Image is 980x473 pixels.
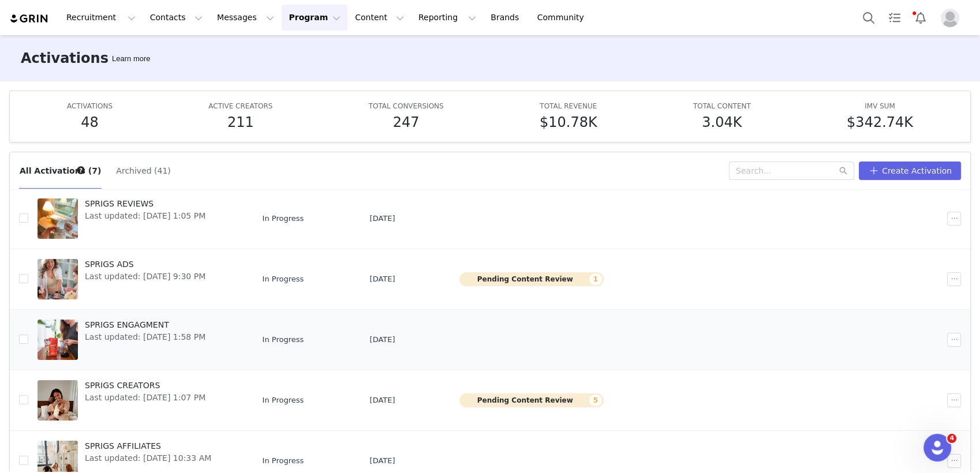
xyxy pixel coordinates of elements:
span: SPRIGS ADS [85,258,205,271]
span: SPRIGS ENGAGMENT [85,319,205,331]
input: Search... [729,162,854,180]
div: Tooltip anchor [110,53,152,65]
h5: 3.04K [702,112,742,133]
span: [DATE] [370,334,395,346]
span: [DATE] [370,273,395,285]
span: [DATE] [370,395,395,406]
button: Create Activation [859,162,961,180]
button: Pending Content Review5 [459,393,604,407]
span: Last updated: [DATE] 9:30 PM [85,271,205,283]
i: icon: search [839,167,847,175]
span: TOTAL CONVERSIONS [369,102,444,110]
span: TOTAL REVENUE [540,102,597,110]
h3: Activations [21,48,109,69]
span: In Progress [263,455,304,467]
span: [DATE] [370,213,395,224]
h5: 247 [393,112,420,133]
a: Tasks [882,5,907,31]
button: Content [348,5,411,31]
span: SPRIGS AFFILIATES [85,440,211,452]
button: Program [282,5,347,31]
button: Pending Content Review1 [459,272,604,286]
button: Search [856,5,881,31]
span: SPRIGS CREATORS [85,380,205,392]
h5: $342.74K [847,112,913,133]
a: Brands [484,5,529,31]
button: Archived (41) [115,162,171,180]
span: [DATE] [370,455,395,467]
div: Tooltip anchor [76,165,86,175]
a: Community [530,5,596,31]
a: SPRIGS REVIEWSLast updated: [DATE] 1:05 PM [38,196,244,242]
span: 4 [947,434,956,443]
span: Last updated: [DATE] 1:58 PM [85,331,205,343]
span: ACTIVATIONS [67,102,113,110]
span: Last updated: [DATE] 10:33 AM [85,452,211,464]
button: Reporting [412,5,483,31]
h5: 48 [81,112,99,133]
span: Last updated: [DATE] 1:05 PM [85,210,205,222]
img: grin logo [9,13,50,24]
span: Last updated: [DATE] 1:07 PM [85,392,205,404]
h5: 211 [227,112,254,133]
span: ACTIVE CREATORS [208,102,272,110]
span: TOTAL CONTENT [693,102,751,110]
button: Messages [210,5,281,31]
button: Profile [934,9,971,27]
button: All Activations (7) [19,162,102,180]
iframe: Intercom live chat [923,434,951,461]
span: In Progress [263,273,304,285]
h5: $10.78K [540,112,597,133]
img: placeholder-profile.jpg [941,9,959,27]
span: In Progress [263,334,304,346]
a: SPRIGS CREATORSLast updated: [DATE] 1:07 PM [38,377,244,423]
span: SPRIGS REVIEWS [85,198,205,210]
span: IMV SUM [865,102,895,110]
a: SPRIGS ADSLast updated: [DATE] 9:30 PM [38,256,244,302]
span: In Progress [263,395,304,406]
a: SPRIGS ENGAGMENTLast updated: [DATE] 1:58 PM [38,317,244,363]
span: In Progress [263,213,304,224]
button: Recruitment [59,5,143,31]
button: Notifications [908,5,933,31]
button: Contacts [143,5,210,31]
